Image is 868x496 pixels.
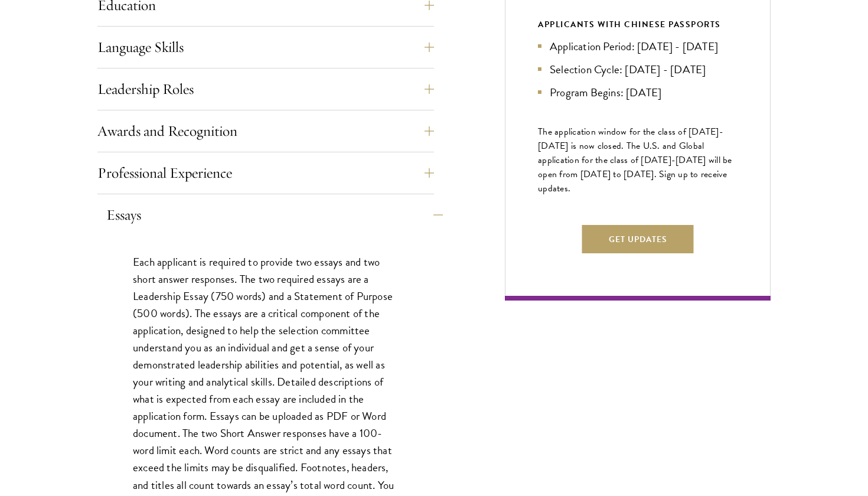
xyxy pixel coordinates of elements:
[538,84,738,101] li: Program Begins: [DATE]
[97,117,434,145] button: Awards and Recognition
[538,17,738,32] div: APPLICANTS WITH CHINESE PASSPORTS
[97,33,434,61] button: Language Skills
[538,61,738,78] li: Selection Cycle: [DATE] - [DATE]
[538,125,732,195] span: The application window for the class of [DATE]-[DATE] is now closed. The U.S. and Global applicat...
[582,225,694,253] button: Get Updates
[538,38,738,55] li: Application Period: [DATE] - [DATE]
[97,159,434,187] button: Professional Experience
[106,201,443,229] button: Essays
[97,75,434,103] button: Leadership Roles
